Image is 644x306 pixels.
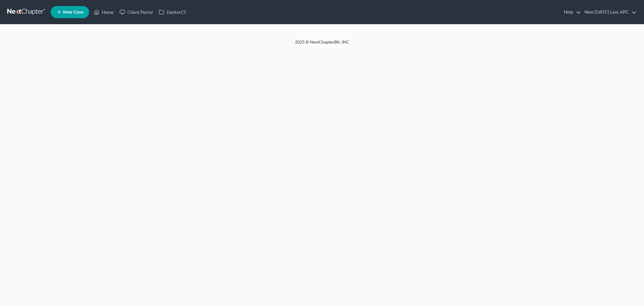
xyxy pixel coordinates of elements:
[51,6,89,18] new-legal-case-button: New Case
[150,39,494,50] div: 2025 © NextChapterBK, INC
[582,7,636,18] a: New [DATE] Law, APC
[561,7,581,18] a: Help
[156,7,190,18] a: DebtorCC
[117,7,156,18] a: Client Portal
[91,7,117,18] a: Home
